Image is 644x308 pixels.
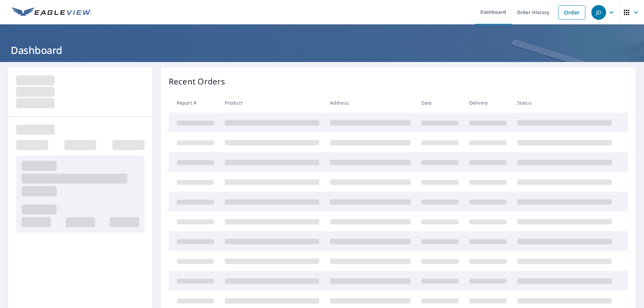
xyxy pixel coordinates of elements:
th: Report # [169,93,219,113]
th: Delivery [464,93,512,113]
th: Address [325,93,416,113]
th: Date [416,93,464,113]
a: Order [558,5,585,19]
p: Recent Orders [169,75,225,87]
h1: Dashboard [8,43,636,57]
th: Status [512,93,617,113]
div: JD [591,5,606,20]
img: EV Logo [12,7,91,17]
th: Product [219,93,325,113]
